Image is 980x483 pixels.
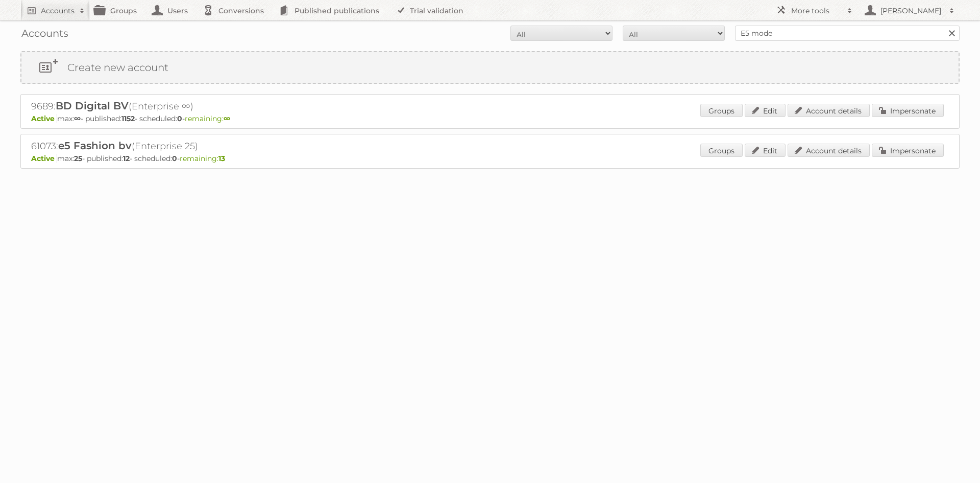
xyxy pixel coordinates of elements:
[185,114,230,123] span: remaining:
[31,154,949,163] p: max: - published: - scheduled: -
[224,114,230,123] strong: ∞
[56,100,129,112] span: BD Digital BV
[31,154,57,163] span: Active
[21,52,959,83] a: Create new account
[74,154,82,163] strong: 25
[58,140,132,152] span: e5 Fashion bv
[700,104,743,117] a: Groups
[123,154,130,163] strong: 12
[218,154,225,163] strong: 13
[31,114,57,123] span: Active
[788,144,870,157] a: Account details
[872,104,944,117] a: Impersonate
[180,154,225,163] span: remaining:
[788,104,870,117] a: Account details
[121,114,135,123] strong: 1152
[31,100,388,113] h2: 9689: (Enterprise ∞)
[74,114,81,123] strong: ∞
[700,144,743,157] a: Groups
[172,154,177,163] strong: 0
[41,6,75,16] h2: Accounts
[872,144,944,157] a: Impersonate
[745,104,786,117] a: Edit
[177,114,182,123] strong: 0
[745,144,786,157] a: Edit
[31,140,388,153] h2: 61073: (Enterprise 25)
[878,6,944,16] h2: [PERSON_NAME]
[791,6,842,16] h2: More tools
[31,114,949,123] p: max: - published: - scheduled: -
